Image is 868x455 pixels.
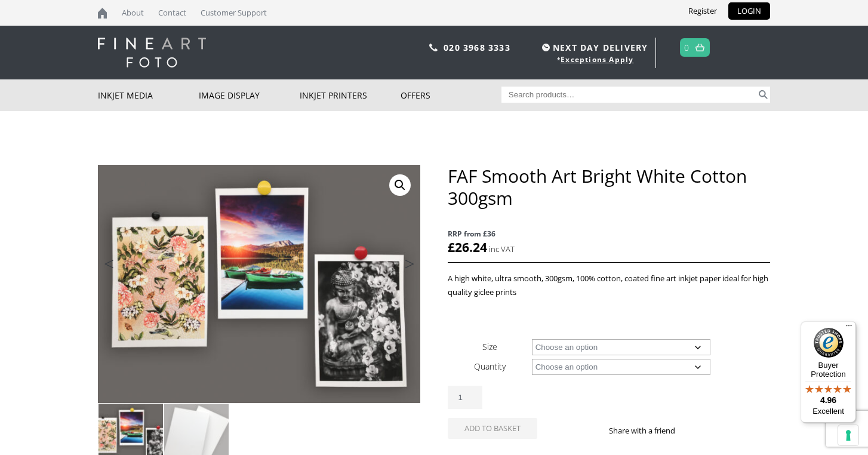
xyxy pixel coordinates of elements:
[704,426,713,435] img: twitter sharing button
[300,79,401,111] a: Inkjet Printers
[814,328,844,358] img: Trusted Shops Trustmark
[474,361,506,372] label: Quantity
[539,41,648,54] span: NEXT DAY DELIVERY
[801,361,856,379] p: Buyer Protection
[448,272,770,299] p: A high white, ultra smooth, 300gsm, 100% cotton, coated fine art inkjet paper ideal for high qual...
[756,87,770,103] button: Search
[695,44,704,51] img: basket.svg
[448,239,487,256] bdi: 26.24
[199,79,300,111] a: Image Display
[98,79,199,111] a: Inkjet Media
[561,54,633,64] a: Exceptions Apply
[679,2,726,20] a: Register
[448,227,770,241] span: RRP from £36
[482,341,497,352] label: Size
[684,39,690,56] a: 0
[542,44,550,51] img: time.svg
[609,424,690,438] p: Share with a friend
[801,407,856,416] p: Excellent
[820,395,836,405] span: 4.96
[501,87,757,103] input: Search products…
[838,425,858,445] button: Your consent preferences for tracking technologies
[429,44,438,51] img: phone.svg
[718,426,728,435] img: email sharing button
[444,42,510,53] a: 020 3968 3333
[98,38,206,67] img: logo-white.svg
[448,239,455,256] span: £
[448,418,537,439] button: Add to basket
[448,386,482,409] input: Product quantity
[842,321,856,336] button: Menu
[728,2,770,20] a: LOGIN
[389,174,411,196] a: View full-screen image gallery
[448,165,770,209] h1: FAF Smooth Art Bright White Cotton 300gsm
[401,79,501,111] a: Offers
[801,321,856,423] button: Trusted Shops TrustmarkBuyer Protection4.96Excellent
[690,426,699,435] img: facebook sharing button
